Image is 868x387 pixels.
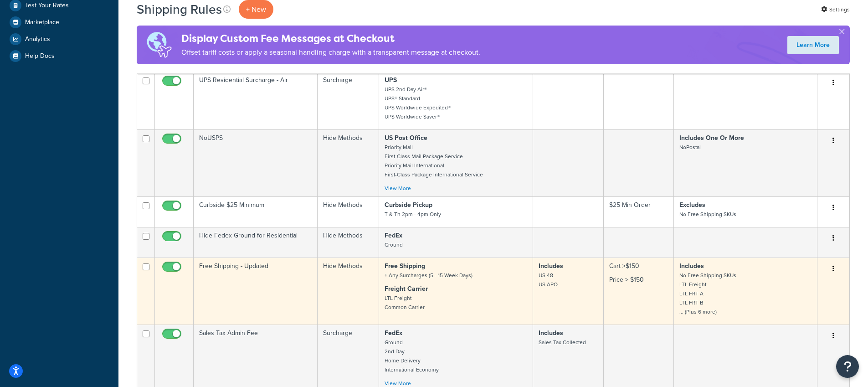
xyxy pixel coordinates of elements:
[539,261,563,271] strong: Includes
[679,261,704,271] strong: Includes
[385,328,402,338] strong: FedEx
[25,36,50,43] span: Analytics
[679,143,701,151] small: NoPostal
[385,231,402,240] strong: FedEx
[181,46,480,59] p: Offset tariff costs or apply a seasonal handling charge with a transparent message at checkout.
[137,26,181,64] img: duties-banner-06bc72dcb5fe05cb3f9472aba00be2ae8eb53ab6f0d8bb03d382ba314ac3c341.png
[194,196,318,227] td: Curbside $25 Minimum
[679,271,736,316] small: No Free Shipping SKUs LTL Freight LTL FRT A LTL FRT B ... (Plus 6 more)
[679,210,736,218] small: No Free Shipping SKUs
[318,72,379,129] td: Surcharge
[25,19,59,26] span: Marketplace
[318,258,379,325] td: Hide Methods
[385,143,483,179] small: Priority Mail First-Class Mail Package Service Priority Mail International First-Class Package In...
[539,338,586,346] small: Sales Tax Collected
[7,48,112,64] a: Help Docs
[385,294,425,311] small: LTL Freight Common Carrier
[679,200,705,210] strong: Excludes
[385,200,432,210] strong: Curbside Pickup
[385,133,427,143] strong: US Post Office
[609,275,668,284] p: Price > $150
[194,129,318,196] td: NoUSPS
[385,261,425,271] strong: Free Shipping
[787,36,839,54] a: Learn More
[604,258,674,325] td: Cart >$150
[318,196,379,227] td: Hide Methods
[137,0,222,18] h1: Shipping Rules
[385,284,428,294] strong: Freight Carrier
[7,14,112,31] a: Marketplace
[539,328,563,338] strong: Includes
[821,3,850,16] a: Settings
[539,271,558,289] small: US 48 US APO
[181,31,480,46] h4: Display Custom Fee Messages at Checkout
[7,31,112,47] a: Analytics
[385,75,397,85] strong: UPS
[194,258,318,325] td: Free Shipping - Updated
[25,2,69,10] span: Test Your Rates
[385,210,441,218] small: T & Th 2pm - 4pm Only
[385,338,439,374] small: Ground 2nd Day Home Delivery International Economy
[318,129,379,196] td: Hide Methods
[385,271,473,279] small: + Any Surcharges (5 - 15 Week Days)
[836,355,859,378] button: Open Resource Center
[679,133,744,143] strong: Includes One Or More
[318,227,379,258] td: Hide Methods
[604,196,674,227] td: $25 Min Order
[385,184,411,192] a: View More
[385,241,403,249] small: Ground
[385,85,451,121] small: UPS 2nd Day Air® UPS® Standard UPS Worldwide Expedited® UPS Worldwide Saver®
[194,72,318,129] td: UPS Residential Surcharge - Air
[25,52,55,60] span: Help Docs
[194,227,318,258] td: Hide Fedex Ground for Residential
